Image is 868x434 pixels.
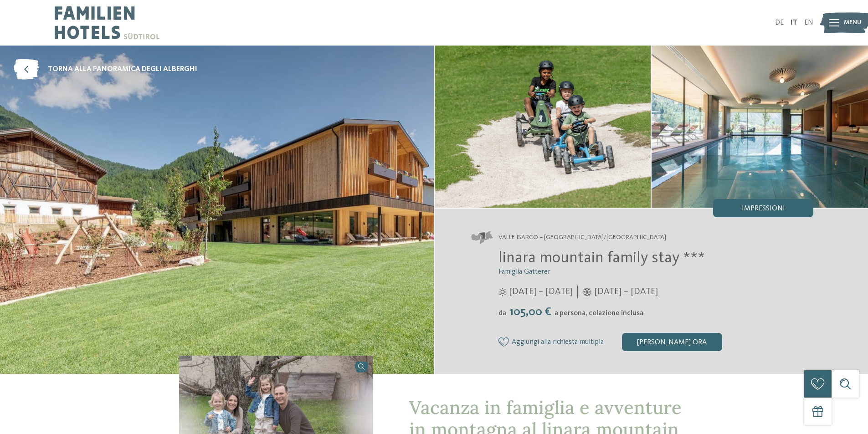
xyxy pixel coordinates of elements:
[594,286,658,298] span: [DATE] – [DATE]
[48,64,197,74] span: torna alla panoramica degli alberghi
[498,288,507,296] i: Orari d'apertura estate
[582,288,592,296] i: Orari d'apertura inverno
[507,306,554,318] span: 105,00 €
[498,233,666,242] span: Valle Isarco – [GEOGRAPHIC_DATA]/[GEOGRAPHIC_DATA]
[498,268,550,276] span: Famiglia Gatterer
[14,59,197,80] a: torna alla panoramica degli alberghi
[512,338,604,347] span: Aggiungi alla richiesta multipla
[804,19,813,26] a: EN
[509,286,573,298] span: [DATE] – [DATE]
[742,205,785,212] span: Impressioni
[555,310,643,317] span: a persona, colazione inclusa
[652,46,868,208] img: Un luogo ideale per Little Nature Ranger a Valles
[791,19,797,26] a: IT
[844,18,862,27] span: Menu
[435,46,651,208] img: Un luogo ideale per Little Nature Ranger a Valles
[775,19,784,26] a: DE
[622,333,722,351] div: [PERSON_NAME] ora
[498,310,506,317] span: da
[498,250,705,266] span: linara mountain family stay ***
